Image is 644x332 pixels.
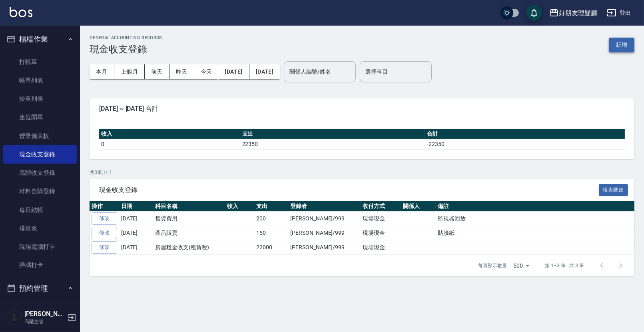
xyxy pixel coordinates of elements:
th: 收付方式 [361,201,401,212]
button: 新增 [609,38,634,52]
td: 現場現金 [361,212,401,226]
a: 預約管理 [3,302,77,320]
td: [DATE] [119,240,153,254]
button: 上個月 [114,64,145,79]
td: 現場現金 [361,240,401,254]
th: 支出 [254,201,288,212]
span: 現金收支登錄 [99,186,599,194]
a: 營業儀表板 [3,127,77,145]
a: 帳單列表 [3,71,77,90]
p: 高階主管 [24,318,65,325]
div: 好朋友理髮廳 [559,8,597,18]
td: [PERSON_NAME]/999 [288,240,361,254]
button: [DATE] [249,64,280,79]
a: 修改 [92,241,117,254]
td: 產品販賣 [153,226,225,240]
a: 座位開單 [3,108,77,126]
a: 材料自購登錄 [3,182,77,200]
td: 22350 [240,139,425,149]
th: 收入 [99,129,240,139]
a: 掛單列表 [3,90,77,108]
a: 修改 [92,212,117,225]
a: 打帳單 [3,53,77,71]
a: 新增 [609,41,634,48]
th: 登錄者 [288,201,361,212]
th: 日期 [119,201,153,212]
th: 關係人 [401,201,436,212]
td: [PERSON_NAME]/999 [288,226,361,240]
h5: [PERSON_NAME] [24,310,65,318]
p: 每頁顯示數量 [478,262,507,269]
p: 第 1–3 筆 共 3 筆 [545,262,584,269]
a: 排班表 [3,219,77,238]
th: 合計 [425,129,625,139]
th: 備註 [436,201,634,212]
button: 今天 [194,64,219,79]
td: 房屋租金收支(租賃稅) [153,240,225,254]
p: 共 3 筆, 1 / 1 [90,169,634,176]
h2: GENERAL ACCOUNTING RECORDS [90,35,162,40]
button: 好朋友理髮廳 [546,5,600,21]
button: 本月 [90,64,114,79]
button: 前天 [145,64,169,79]
td: 22000 [254,240,288,254]
button: 登出 [604,6,634,20]
a: 現場電腦打卡 [3,238,77,256]
img: Logo [10,7,32,17]
td: 售貨費用 [153,212,225,226]
th: 科目名稱 [153,201,225,212]
td: 現場現金 [361,226,401,240]
button: 櫃檯作業 [3,29,77,50]
td: [DATE] [119,212,153,226]
td: 監視器回放 [436,212,634,226]
th: 操作 [90,201,119,212]
span: [DATE] ~ [DATE] 合計 [99,105,625,113]
td: 150 [254,226,288,240]
td: 0 [99,139,240,149]
button: save [526,5,542,21]
th: 支出 [240,129,425,139]
td: 貼臉紙 [436,226,634,240]
img: Person [6,310,22,326]
th: 收入 [225,201,254,212]
button: 報表匯出 [599,184,628,196]
div: 500 [510,255,532,276]
button: 昨天 [169,64,194,79]
a: 修改 [92,227,117,239]
a: 高階收支登錄 [3,164,77,182]
td: [DATE] [119,226,153,240]
a: 每日結帳 [3,201,77,219]
td: 200 [254,212,288,226]
button: 預約管理 [3,278,77,299]
a: 現金收支登錄 [3,145,77,164]
a: 報表匯出 [599,186,628,193]
h3: 現金收支登錄 [90,44,162,55]
td: -22350 [425,139,625,149]
button: [DATE] [218,64,249,79]
td: [PERSON_NAME]/999 [288,212,361,226]
a: 掃碼打卡 [3,256,77,274]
